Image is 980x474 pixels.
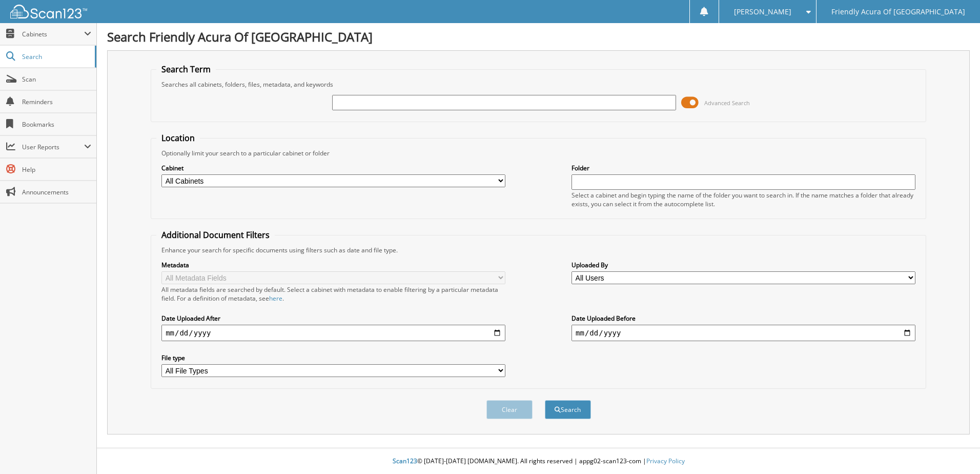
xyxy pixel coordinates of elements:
span: Bookmarks [22,120,91,129]
input: end [571,325,915,341]
button: Search [545,400,591,419]
legend: Additional Document Filters [156,229,275,241]
a: Privacy Policy [646,457,685,465]
label: Metadata [161,261,505,269]
div: © [DATE]-[DATE] [DOMAIN_NAME]. All rights reserved | appg02-scan123-com | [97,449,980,474]
span: Cabinets [22,30,84,38]
span: Reminders [22,97,91,106]
a: here [269,294,282,303]
label: Date Uploaded After [161,314,505,323]
input: start [161,325,505,341]
div: Optionally limit your search to a particular cabinet or folder [156,149,921,157]
label: Uploaded By [571,261,915,269]
span: Announcements [22,188,91,196]
h1: Search Friendly Acura Of [GEOGRAPHIC_DATA] [107,28,970,45]
label: Folder [571,164,915,172]
button: Clear [486,400,533,419]
span: Scan123 [393,457,417,465]
legend: Location [156,132,200,144]
span: Advanced Search [704,99,750,107]
span: [PERSON_NAME] [734,9,791,15]
iframe: Chat Widget [929,425,980,474]
div: Enhance your search for specific documents using filters such as date and file type. [156,246,921,254]
div: Searches all cabinets, folders, files, metadata, and keywords [156,80,921,89]
span: User Reports [22,143,84,151]
span: Help [22,165,91,174]
span: Search [22,52,90,61]
legend: Search Term [156,64,216,75]
label: File type [161,353,505,362]
span: Scan [22,75,91,84]
div: All metadata fields are searched by default. Select a cabinet with metadata to enable filtering b... [161,285,505,303]
div: Select a cabinet and begin typing the name of the folder you want to search in. If the name match... [571,191,915,208]
label: Cabinet [161,164,505,172]
img: scan123-logo-white.svg [10,5,87,18]
label: Date Uploaded Before [571,314,915,323]
span: Friendly Acura Of [GEOGRAPHIC_DATA] [831,9,965,15]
